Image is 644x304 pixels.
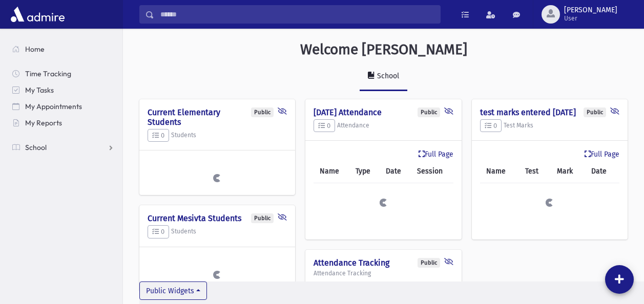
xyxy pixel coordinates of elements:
[4,41,122,57] a: Home
[314,258,453,268] h4: Attendance Tracking
[375,72,399,80] div: School
[314,107,453,117] h4: [DATE] Attendance
[154,5,440,24] input: Search
[148,129,169,142] button: 0
[148,213,287,223] h4: Current Mesivta Students
[314,119,453,133] h5: Attendance
[4,139,122,156] a: School
[25,143,47,152] span: School
[418,107,440,117] div: Public
[585,149,619,160] a: Full Page
[25,118,62,127] span: My Reports
[148,225,169,238] button: 0
[585,160,619,183] th: Date
[419,149,453,160] a: Full Page
[564,6,617,14] span: [PERSON_NAME]
[8,4,67,25] img: AdmirePro
[4,98,122,115] a: My Appointments
[519,160,551,183] th: Test
[349,160,380,183] th: Type
[4,115,122,131] a: My Reports
[148,129,287,142] h5: Students
[314,160,349,183] th: Name
[480,107,619,117] h4: test marks entered [DATE]
[480,160,519,183] th: Name
[139,281,207,300] button: Public Widgets
[25,85,54,95] span: My Tasks
[314,270,453,277] h5: Attendance Tracking
[300,41,467,58] h3: Welcome [PERSON_NAME]
[25,45,45,54] span: Home
[4,66,122,82] a: Time Tracking
[411,160,453,183] th: Session
[485,122,497,129] span: 0
[314,119,335,133] button: 0
[251,213,274,223] div: Public
[152,228,164,235] span: 0
[318,122,330,129] span: 0
[25,102,82,111] span: My Appointments
[251,107,274,117] div: Public
[480,119,619,133] h5: Test Marks
[25,69,71,78] span: Time Tracking
[360,62,407,91] a: School
[380,160,411,183] th: Date
[564,14,617,23] span: User
[480,119,502,133] button: 0
[4,82,122,98] a: My Tasks
[584,107,606,117] div: Public
[148,107,287,127] h4: Current Elementary Students
[148,225,287,238] h5: Students
[152,132,164,139] span: 0
[418,258,440,268] div: Public
[551,160,586,183] th: Mark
